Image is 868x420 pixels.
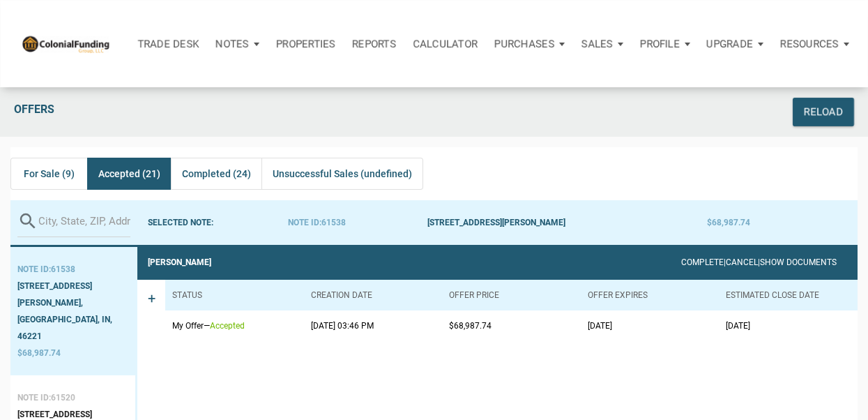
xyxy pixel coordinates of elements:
[632,23,699,65] button: Profile
[129,23,207,65] button: Trade Desk
[261,158,423,190] div: Unsuccessful Sales (undefined)
[726,257,758,267] a: Cancel
[760,257,837,267] a: Show Documents
[640,38,680,50] p: Profile
[304,310,443,341] td: [DATE] 03:46 PM
[87,158,171,190] div: Accepted (21)
[352,38,396,50] p: Reports
[165,280,304,310] th: Status
[182,165,251,182] span: Completed (24)
[148,290,155,331] span: +
[404,23,486,65] a: Calculator
[719,310,858,341] td: [DATE]
[581,38,613,50] p: Sales
[148,214,288,231] div: Selected note:
[276,38,335,50] p: Properties
[681,257,724,267] a: Complete
[581,310,719,341] td: [DATE]
[793,98,854,126] button: Reload
[207,23,268,65] button: Notes
[494,38,554,50] p: Purchases
[698,23,772,65] button: Upgrade
[148,254,211,271] div: [PERSON_NAME]
[573,23,632,65] button: Sales
[486,23,573,65] button: Purchases
[321,218,346,227] span: 61538
[172,321,204,331] span: My Offer
[581,280,719,310] th: Offer Expires
[7,98,690,126] div: Offers
[304,280,443,310] th: Creation date
[804,104,843,120] div: Reload
[204,321,210,331] span: —
[442,310,581,341] td: $68,987.74
[17,393,51,403] span: Note ID:
[273,165,412,182] span: Unsuccessful Sales (undefined)
[98,165,160,182] span: Accepted (21)
[24,165,75,182] span: For Sale (9)
[38,206,130,237] input: City, State, ZIP, Address
[772,23,858,65] button: Resources
[413,38,478,50] p: Calculator
[442,280,581,310] th: Offer price
[10,158,87,190] div: For Sale (9)
[758,257,760,267] span: |
[719,280,858,310] th: Estimated Close Date
[215,38,249,50] p: Notes
[21,34,110,52] img: NoteUnlimited
[288,218,321,227] span: Note ID:
[344,23,404,65] button: Reports
[707,214,847,231] div: $68,987.74
[724,257,726,267] span: |
[137,38,199,50] p: Trade Desk
[706,38,753,50] p: Upgrade
[427,214,707,231] div: [STREET_ADDRESS][PERSON_NAME]
[17,211,38,232] i: search
[210,321,245,331] span: accepted
[268,23,344,65] a: Properties
[171,158,261,190] div: Completed (24)
[780,38,839,50] p: Resources
[51,393,75,403] span: 61520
